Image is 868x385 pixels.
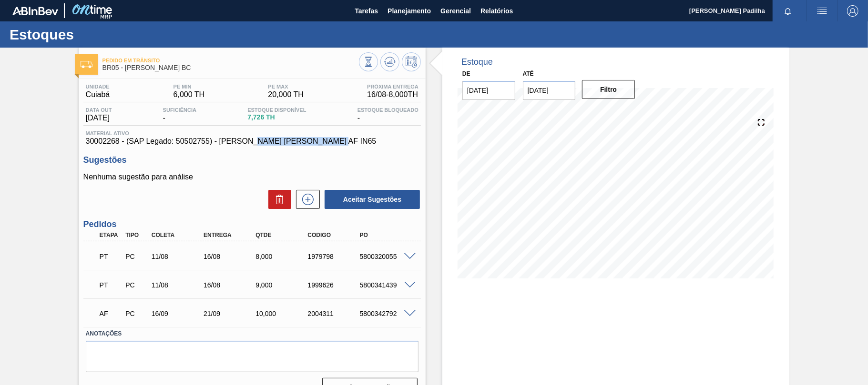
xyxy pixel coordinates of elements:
[253,253,311,260] div: 8,000
[86,114,112,122] span: [DATE]
[247,114,306,121] span: 7,726 TH
[201,281,259,289] div: 16/08/2025
[305,310,363,317] div: 2004311
[10,29,179,40] h1: Estoques
[440,5,471,17] span: Gerencial
[402,52,421,71] button: Programar Estoque
[161,107,199,122] div: -
[357,310,416,317] div: 5800342792
[268,84,303,89] span: PE MAX
[174,90,205,99] span: 6,000 TH
[305,281,363,289] div: 1999626
[388,5,431,17] span: Planejamento
[847,5,858,17] img: Logout
[355,5,378,17] span: Tarefas
[81,61,92,68] img: Ícone
[253,281,311,289] div: 9,000
[305,232,363,238] div: Código
[174,84,205,89] span: PE MIN
[359,52,378,71] button: Visão Geral dos Estoques
[100,310,122,317] p: AF
[102,58,359,63] span: Pedido em Trânsito
[357,107,419,113] span: Estoque Bloqueado
[86,137,419,146] span: 30002268 - (SAP Legado: 50502755) - [PERSON_NAME] [PERSON_NAME] AF IN65
[86,107,112,113] span: Data out
[97,303,124,324] div: Aguardando Faturamento
[305,253,363,260] div: 1979798
[480,5,513,17] span: Relatórios
[86,327,419,341] label: Anotações
[83,173,421,181] p: Nenhuma sugestão para análise
[201,310,259,317] div: 21/09/2025
[86,130,419,136] span: Material ativo
[83,155,421,165] h3: Sugestões
[325,190,420,209] button: Aceitar Sugestões
[123,253,150,260] div: Pedido de Compra
[253,232,311,238] div: Qtde
[149,253,207,260] div: 11/08/2025
[291,190,320,209] div: Nova sugestão
[97,246,124,267] div: Pedido em Trânsito
[264,190,291,209] div: Excluir Sugestões
[100,281,122,289] p: PT
[462,81,515,100] input: dd/mm/yyyy
[97,232,124,238] div: Etapa
[123,310,150,317] div: Pedido de Compra
[149,310,207,317] div: 16/09/2025
[86,84,110,89] span: Unidade
[357,253,416,260] div: 5800320055
[773,4,803,18] button: Notificações
[523,70,534,77] label: Até
[149,281,207,289] div: 11/08/2025
[83,219,421,229] h3: Pedidos
[357,232,416,238] div: PO
[461,57,493,67] div: Estoque
[163,107,196,113] span: Suficiência
[201,253,259,260] div: 16/08/2025
[380,52,399,71] button: Atualizar Gráfico
[367,90,419,99] span: 16/08 - 8,000 TH
[268,90,303,99] span: 20,000 TH
[462,70,470,77] label: De
[355,107,421,122] div: -
[123,281,150,289] div: Pedido de Compra
[253,310,311,317] div: 10,000
[357,281,416,289] div: 5800341439
[123,232,150,238] div: Tipo
[97,275,124,296] div: Pedido em Trânsito
[100,253,122,260] p: PT
[367,84,419,89] span: Próxima Entrega
[149,232,207,238] div: Coleta
[817,5,828,17] img: userActions
[582,80,635,99] button: Filtro
[523,81,576,100] input: dd/mm/yyyy
[12,7,58,15] img: TNhmsLtSVTkK8tSr43FrP2fwEKptu5GPRR3wAAAABJRU5ErkJggg==
[102,64,359,71] span: BR05 - LACRE CHOPP BC
[201,232,259,238] div: Entrega
[320,189,421,210] div: Aceitar Sugestões
[247,107,306,113] span: Estoque Disponível
[86,90,110,99] span: Cuiabá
